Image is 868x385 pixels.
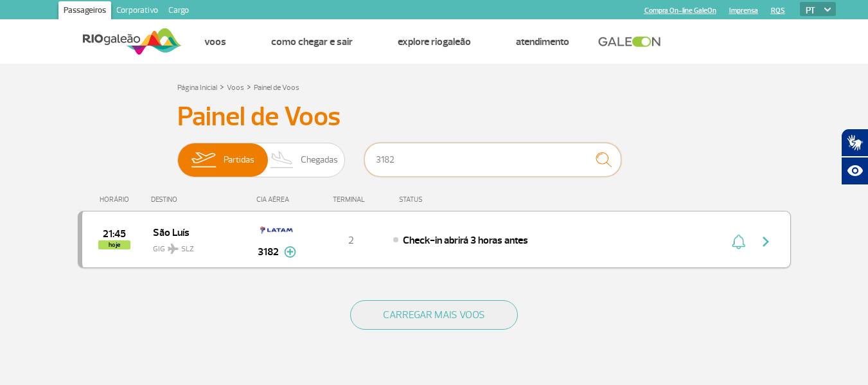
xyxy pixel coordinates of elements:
[841,157,868,185] button: Abrir recursos assistivos.
[153,224,235,240] span: São Luís
[82,195,152,204] div: HORÁRIO
[245,195,309,204] div: CIA AÉREA
[224,143,254,177] span: Partidas
[204,35,226,48] a: Voos
[177,101,691,133] h3: Painel de Voos
[729,6,758,15] a: Imprensa
[168,244,179,254] img: destiny_airplane.svg
[151,195,245,204] div: DESTINO
[247,79,251,94] a: >
[271,35,353,48] a: Como chegar e sair
[98,240,130,249] span: hoje
[163,1,194,22] a: Cargo
[758,234,774,249] img: seta-direita-painel-voo.svg
[350,300,518,330] button: CARREGAR MAIS VOOS
[771,6,785,15] a: RQS
[284,246,296,258] img: mais-info-painel-voo.svg
[254,83,299,93] a: Painel de Voos
[841,129,868,185] div: Plugin de acessibilidade da Hand Talk.
[263,143,301,177] img: slider-desembarque
[841,129,868,157] button: Abrir tradutor de língua de sinais.
[516,35,569,48] a: Atendimento
[111,1,163,22] a: Corporativo
[348,234,354,247] span: 2
[364,143,621,177] input: Voo, cidade ou cia aérea
[177,83,217,93] a: Página Inicial
[398,35,471,48] a: Explore RIOgaleão
[403,234,528,247] span: Check-in abrirá 3 horas antes
[309,195,393,204] div: TERMINAL
[153,237,235,255] span: GIG
[181,244,194,255] span: SLZ
[393,195,497,204] div: STATUS
[258,244,279,260] span: 3182
[732,234,745,249] img: sino-painel-voo.svg
[644,6,716,15] a: Compra On-line GaleOn
[103,229,126,238] span: 2025-09-29 21:45:00
[183,143,224,177] img: slider-embarque
[220,79,224,94] a: >
[301,143,338,177] span: Chegadas
[58,1,111,22] a: Passageiros
[227,83,244,93] a: Voos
